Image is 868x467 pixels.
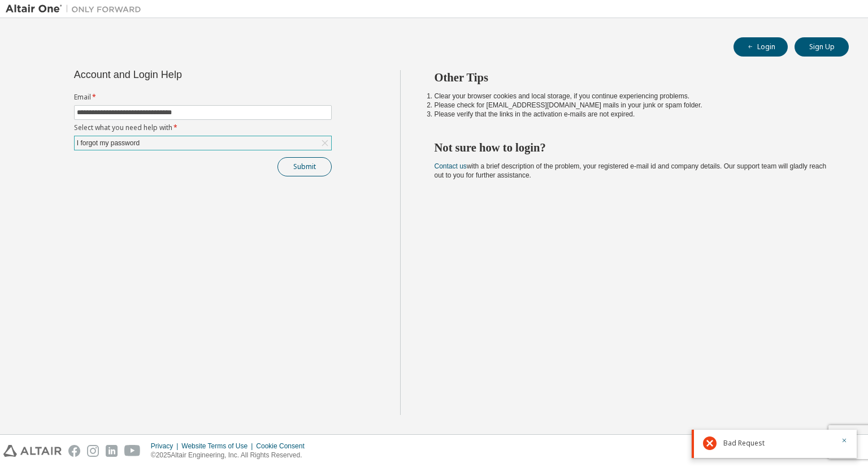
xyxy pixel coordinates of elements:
button: Submit [277,157,332,176]
div: Privacy [151,442,181,451]
img: altair_logo.svg [3,445,62,457]
span: with a brief description of the problem, your registered e-mail id and company details. Our suppo... [435,162,827,179]
button: Sign Up [795,37,849,57]
span: Bad Request [723,439,765,448]
a: Contact us [435,162,467,170]
label: Select what you need help with [74,123,332,132]
div: Cookie Consent [256,442,311,451]
img: youtube.svg [124,445,141,457]
li: Please verify that the links in the activation e-mails are not expired. [435,110,829,119]
li: Please check for [EMAIL_ADDRESS][DOMAIN_NAME] mails in your junk or spam folder. [435,101,829,110]
img: instagram.svg [87,445,99,457]
label: Email [74,93,332,102]
p: © 2025 Altair Engineering, Inc. All Rights Reserved. [151,451,311,460]
img: Altair One [6,3,147,15]
div: I forgot my password [75,137,141,149]
button: Login [734,37,788,57]
div: Account and Login Help [74,70,280,79]
li: Clear your browser cookies and local storage, if you continue experiencing problems. [435,92,829,101]
h2: Not sure how to login? [435,140,829,155]
div: Website Terms of Use [181,442,256,451]
div: I forgot my password [75,136,331,150]
img: linkedin.svg [106,445,118,457]
img: facebook.svg [68,445,80,457]
h2: Other Tips [435,70,829,85]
